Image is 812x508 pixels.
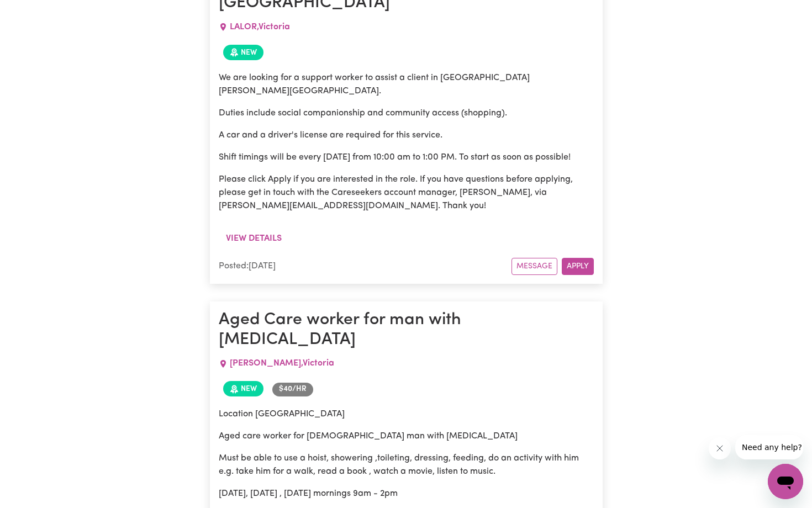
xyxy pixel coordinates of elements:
p: Duties include social companionship and community access (shopping). [219,107,594,120]
div: Posted: [DATE] [219,260,512,273]
span: Job posted within the last 30 days [223,381,263,396]
p: Shift timings will be every [DATE] from 10:00 am to 1:00 PM. To start as soon as possible! [219,151,594,164]
iframe: Message from company [735,435,803,459]
iframe: Close message [709,437,731,459]
p: Location [GEOGRAPHIC_DATA] [219,408,594,421]
p: Aged care worker for [DEMOGRAPHIC_DATA] man with [MEDICAL_DATA] [219,430,594,443]
button: Apply for this job [562,258,594,275]
span: Job posted within the last 30 days [223,45,263,60]
button: Message [512,258,557,275]
p: A car and a driver's license are required for this service. [219,129,594,142]
h1: Aged Care worker for man with [MEDICAL_DATA] [219,310,594,351]
p: We are looking for a support worker to assist a client in [GEOGRAPHIC_DATA][PERSON_NAME][GEOGRAPH... [219,71,594,98]
span: [PERSON_NAME] , Victoria [230,359,334,368]
p: Please click Apply if you are interested in the role. If you have questions before applying, plea... [219,173,594,213]
span: Job rate per hour [272,383,313,396]
button: View details [219,228,289,249]
iframe: Button to launch messaging window [768,464,803,499]
span: LALOR , Victoria [230,23,290,31]
p: Must be able to use a hoist, showering ,toileting, dressing, feeding, do an activity with him e.g... [219,452,594,478]
p: [DATE], [DATE] , [DATE] mornings 9am - 2pm [219,487,594,500]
